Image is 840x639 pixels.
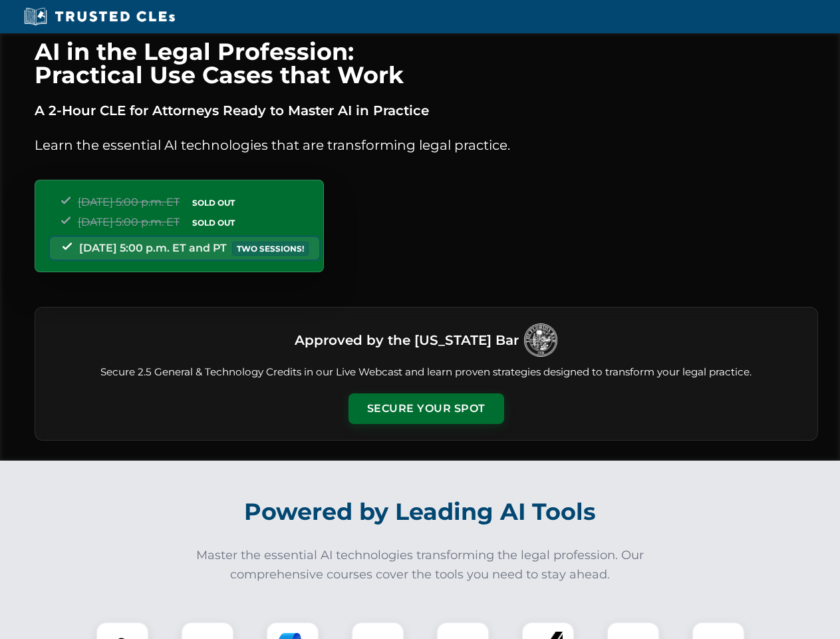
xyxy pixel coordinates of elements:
span: [DATE] 5:00 p.m. ET [78,196,180,208]
img: Trusted CLEs [20,7,179,27]
img: Logo [524,323,557,357]
button: Secure Your Spot [349,393,504,424]
p: A 2-Hour CLE for Attorneys Ready to Master AI in Practice [35,100,818,121]
p: Master the essential AI technologies transforming the legal profession. Our comprehensive courses... [188,546,653,584]
h2: Powered by Leading AI Tools [52,489,789,535]
p: Learn the essential AI technologies that are transforming legal practice. [35,134,818,156]
span: SOLD OUT [188,216,239,230]
span: SOLD OUT [188,196,239,210]
span: [DATE] 5:00 p.m. ET [78,216,180,228]
h3: Approved by the [US_STATE] Bar [295,328,519,352]
p: Secure 2.5 General & Technology Credits in our Live Webcast and learn proven strategies designed ... [51,365,801,380]
h1: AI in the Legal Profession: Practical Use Cases that Work [35,40,818,87]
